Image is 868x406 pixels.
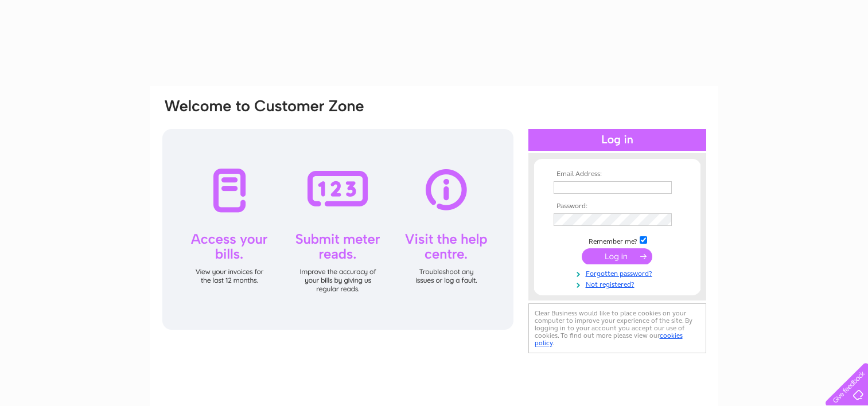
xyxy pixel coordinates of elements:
[551,170,684,178] th: Email Address:
[528,303,706,353] div: Clear Business would like to place cookies on your computer to improve your experience of the sit...
[551,235,684,246] td: Remember me?
[582,248,652,264] input: Submit
[554,278,684,289] a: Not registered?
[535,331,683,347] a: cookies policy
[554,267,684,278] a: Forgotten password?
[551,202,684,210] th: Password:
